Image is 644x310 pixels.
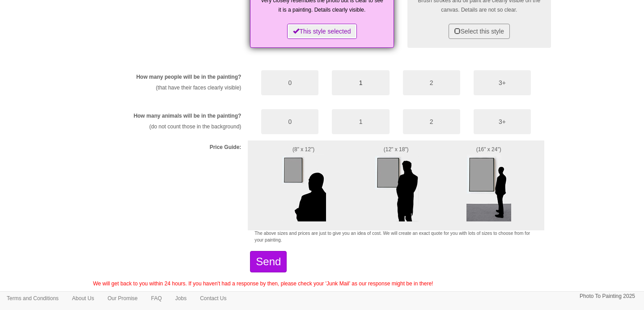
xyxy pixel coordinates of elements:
[474,109,531,134] button: 3+
[250,251,287,272] button: Send
[366,145,427,154] p: (12" x 18")
[106,83,241,93] p: (that have their faces clearly visible)
[332,109,389,134] button: 1
[134,112,241,120] label: How many animals will be in the painting?
[466,154,511,221] img: Example size of a large painting
[580,292,635,301] p: Photo To Painting 2025
[65,292,101,305] a: About Us
[254,145,352,154] p: (8" x 12")
[332,70,389,95] button: 1
[254,230,538,243] p: The above sizes and prices are just to give you an idea of cost. We will create an exact quote fo...
[193,292,233,305] a: Contact Us
[261,109,318,134] button: 0
[144,292,169,305] a: FAQ
[449,24,510,39] button: Select this style
[374,154,419,221] img: Example size of a Midi painting
[440,145,538,154] p: (16" x 24")
[403,109,460,134] button: 2
[136,73,241,81] label: How many people will be in the painting?
[101,292,144,305] a: Our Promise
[403,70,460,95] button: 2
[106,122,241,132] p: (do not count those in the background)
[210,144,241,151] label: Price Guide:
[281,154,326,221] img: Example size of a small painting
[261,70,318,95] button: 0
[287,24,356,39] button: This style selected
[93,279,551,289] p: We will get back to you within 24 hours. If you haven't had a response by then, please check your...
[474,70,531,95] button: 3+
[169,292,193,305] a: Jobs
